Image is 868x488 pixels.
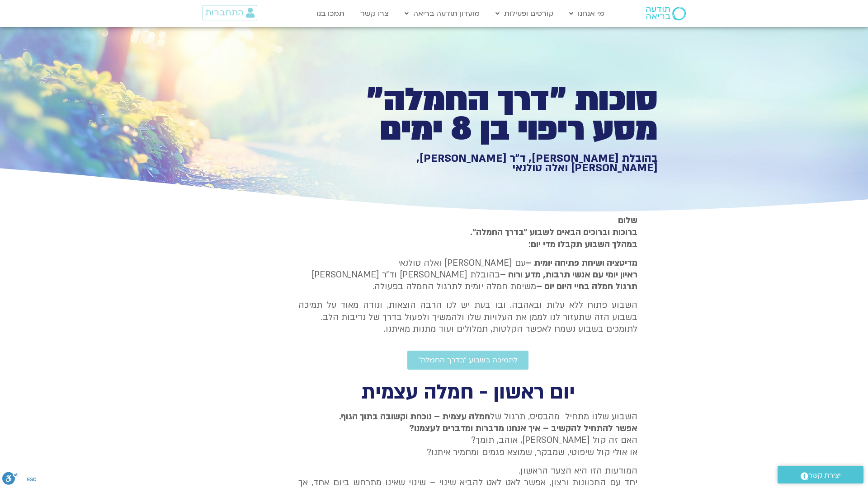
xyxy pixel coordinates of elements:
p: עם [PERSON_NAME] ואלה טולנאי בהובלת [PERSON_NAME] וד״ר [PERSON_NAME] משימת חמלה יומית לתרגול החמל... [298,257,637,293]
p: השבוע שלנו מתחיל מהבסיס, תרגול של האם זה קול [PERSON_NAME], אוהב, תומך? או אולי קול שיפוטי, שמבקר... [298,411,637,459]
a: קורסים ופעילות [491,5,558,22]
img: תודעה בריאה [646,7,686,20]
span: לתמיכה בשבוע ״בדרך החמלה״ [418,356,518,364]
b: ראיון יומי עם אנשי תרבות, מדע ורוח – [500,269,637,281]
h1: סוכות ״דרך החמלה״ מסע ריפוי בן 8 ימים [344,85,658,144]
strong: חמלה עצמית – נוכחת וקשובה בתוך הגוף. אפשר להתחיל להקשיב – איך אנחנו מדברות ומדברים לעצמנו? [339,411,637,434]
strong: שלום [618,215,637,226]
a: מועדון תודעה בריאה [400,5,484,22]
strong: מדיטציה ושיחת פתיחה יומית – [526,257,637,269]
b: תרגול חמלה בחיי היום יום – [536,281,637,292]
a: התחברות [203,5,257,20]
span: יצירת קשר [808,469,841,482]
a: תמכו בנו [312,5,349,22]
a: יצירת קשר [778,466,863,483]
span: התחברות [205,8,244,18]
h2: יום ראשון - חמלה עצמית [298,383,637,402]
a: מי אנחנו [565,5,609,22]
h1: בהובלת [PERSON_NAME], ד״ר [PERSON_NAME], [PERSON_NAME] ואלה טולנאי [344,154,658,173]
a: צרו קשר [356,5,393,22]
strong: ברוכות וברוכים הבאים לשבוע ״בדרך החמלה״. במהלך השבוע תקבלו מדי יום: [470,226,637,250]
a: לתמיכה בשבוע ״בדרך החמלה״ [407,351,528,370]
p: השבוע פתוח ללא עלות ובאהבה. ובו בעת יש לנו הרבה הוצאות, ונודה מאוד על תמיכה בשבוע הזה שתעזור לנו ... [298,299,637,335]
